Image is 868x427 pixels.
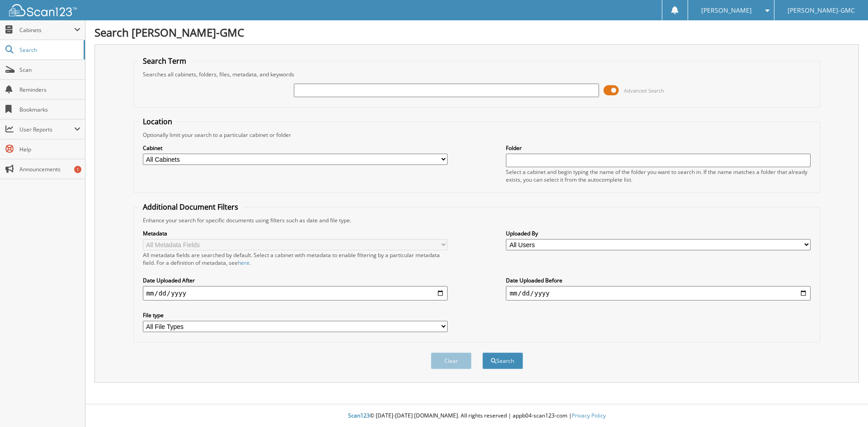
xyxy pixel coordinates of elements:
[143,311,448,319] label: File type
[85,405,868,427] div: © [DATE]-[DATE] [DOMAIN_NAME]. All rights reserved | appb04-scan123-com |
[74,166,81,173] div: 1
[506,277,811,284] label: Date Uploaded Before
[238,259,250,267] a: here
[506,168,811,183] div: Select a cabinet and begin typing the name of the folder you want to search in. If the name match...
[138,216,816,224] div: Enhance your search for specific documents using filters such as date and file type.
[143,144,448,152] label: Cabinet
[138,117,177,127] legend: Location
[506,144,811,152] label: Folder
[143,230,448,237] label: Metadata
[19,66,80,74] span: Scan
[143,277,448,284] label: Date Uploaded After
[19,86,80,94] span: Reminders
[143,251,448,267] div: All metadata fields are searched by default. Select a cabinet with metadata to enable filtering b...
[506,286,811,300] input: end
[431,352,472,369] button: Clear
[138,131,816,139] div: Optionally limit your search to a particular cabinet or folder
[138,56,191,66] legend: Search Term
[19,145,80,153] span: Help
[19,165,80,173] span: Announcements
[138,202,243,212] legend: Additional Document Filters
[19,106,80,113] span: Bookmarks
[482,352,523,369] button: Search
[788,8,855,13] span: [PERSON_NAME]-GMC
[143,286,448,300] input: start
[701,8,752,13] span: [PERSON_NAME]
[19,46,79,54] span: Search
[506,230,811,237] label: Uploaded By
[348,412,370,419] span: Scan123
[138,70,816,78] div: Searches all cabinets, folders, files, metadata, and keywords
[9,4,77,16] img: scan123-logo-white.svg
[624,87,664,94] span: Advanced Search
[94,25,859,40] h1: Search [PERSON_NAME]-GMC
[19,126,74,133] span: User Reports
[572,412,606,419] a: Privacy Policy
[19,26,74,34] span: Cabinets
